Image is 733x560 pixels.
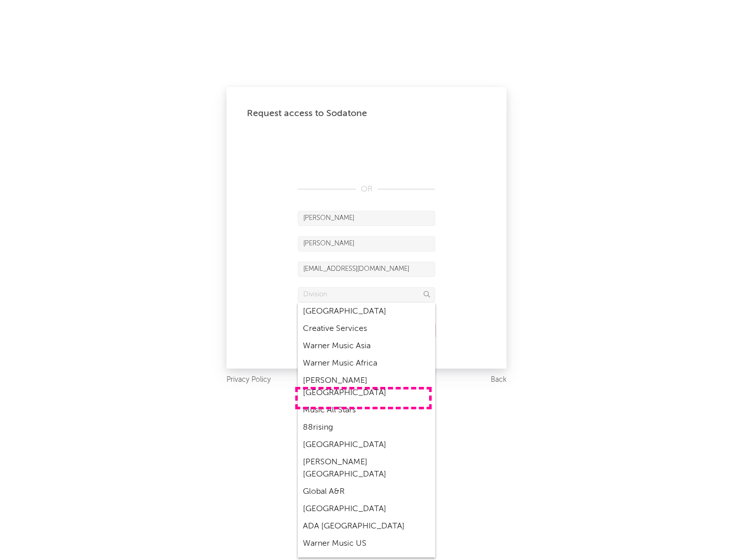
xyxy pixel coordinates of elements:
div: OR [298,183,435,195]
input: Last Name [298,236,435,251]
div: Warner Music US [298,535,435,552]
div: Global A&R [298,483,435,500]
div: Request access to Sodatone [247,107,486,120]
div: Warner Music Asia [298,338,435,355]
div: [PERSON_NAME] [GEOGRAPHIC_DATA] [298,454,435,483]
div: Music All Stars [298,402,435,419]
div: [GEOGRAPHIC_DATA] [298,500,435,518]
div: [GEOGRAPHIC_DATA] [298,436,435,454]
input: Email [298,262,435,277]
div: Creative Services [298,320,435,338]
div: [GEOGRAPHIC_DATA] [298,303,435,320]
div: 88rising [298,419,435,436]
input: First Name [298,211,435,226]
a: Back [491,374,506,386]
div: Warner Music Africa [298,355,435,372]
input: Division [298,287,435,302]
a: Privacy Policy [227,374,271,386]
div: ADA [GEOGRAPHIC_DATA] [298,518,435,535]
div: [PERSON_NAME] [GEOGRAPHIC_DATA] [298,372,435,402]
